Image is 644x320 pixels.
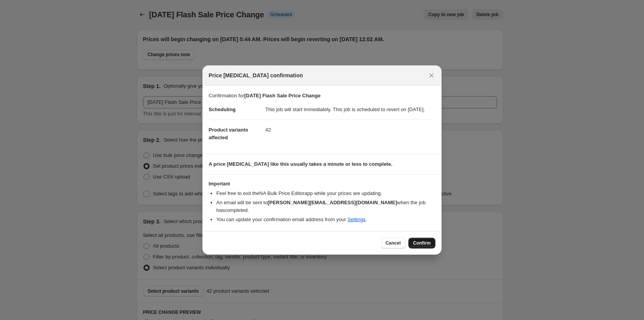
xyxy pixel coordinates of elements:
[265,100,435,120] dd: This job will start immediately. This job is scheduled to revert on [DATE].
[209,181,435,187] h3: Important
[386,240,401,246] span: Cancel
[209,92,435,100] p: Confirmation for
[209,127,248,140] span: Product variants affected
[216,216,435,223] li: You can update your confirmation email address from your .
[268,200,397,205] b: [PERSON_NAME][EMAIL_ADDRESS][DOMAIN_NAME]
[381,238,405,248] button: Cancel
[216,199,435,214] li: An email will be sent to when the job has completed .
[209,161,393,167] b: A price [MEDICAL_DATA] like this usually takes a minute or less to complete.
[426,70,437,81] button: Close
[347,217,366,222] a: Settings
[209,107,236,112] span: Scheduling
[216,190,435,197] li: Feel free to exit the NA Bulk Price Editor app while your prices are updating.
[265,120,435,140] dd: 42
[413,240,431,246] span: Confirm
[209,72,303,79] span: Price [MEDICAL_DATA] confirmation
[244,93,320,98] b: [DATE] Flash Sale Price Change
[408,238,435,248] button: Confirm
